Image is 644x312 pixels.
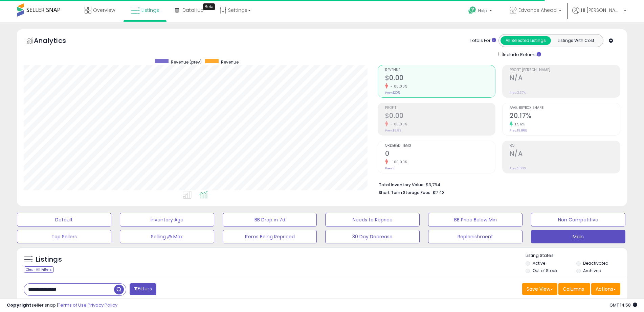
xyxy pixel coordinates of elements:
[388,84,407,89] small: -100.00%
[385,74,495,83] h2: $0.00
[379,190,431,195] b: Short Term Storage Fees:
[493,50,549,58] div: Include Returns
[583,268,601,273] label: Archived
[470,38,496,44] div: Totals For
[221,59,239,65] span: Revenue
[510,91,526,95] small: Prev: 3.37%
[120,230,214,243] button: Selling @ Max
[385,106,495,110] span: Profit
[518,7,557,14] span: Edvance Ahead
[130,283,156,295] button: Filters
[223,213,317,226] button: BB Drop in 7d
[510,144,620,148] span: ROI
[510,150,620,159] h2: N/A
[563,286,584,292] span: Columns
[7,302,31,308] strong: Copyright
[558,283,590,295] button: Columns
[510,74,620,83] h2: N/A
[223,230,317,243] button: Items Being Repriced
[379,182,425,188] b: Total Inventory Value:
[93,7,115,14] span: Overview
[34,36,79,47] h5: Analytics
[325,213,420,226] button: Needs to Reprice
[510,112,620,121] h2: 20.17%
[379,180,615,188] li: $3,764
[182,7,204,14] span: DataHub
[58,302,87,308] a: Terms of Use
[463,1,499,22] a: Help
[88,302,117,308] a: Privacy Policy
[510,166,526,170] small: Prev: 5.03%
[203,3,215,10] div: Tooltip anchor
[428,213,523,226] button: BB Price Below Min
[385,112,495,121] h2: $0.00
[388,160,407,165] small: -100.00%
[385,68,495,72] span: Revenue
[531,213,625,226] button: Non Competitive
[581,7,622,14] span: Hi [PERSON_NAME]
[388,122,407,127] small: -100.00%
[533,260,545,266] label: Active
[24,266,54,273] div: Clear All Filters
[36,255,62,264] h5: Listings
[609,302,637,308] span: 2025-09-8 14:58 GMT
[428,230,523,243] button: Replenishment
[510,106,620,110] span: Avg. Buybox Share
[468,6,476,15] i: Get Help
[17,213,111,226] button: Default
[591,283,620,295] button: Actions
[551,36,601,45] button: Listings With Cost
[526,253,627,259] p: Listing States:
[432,189,445,196] span: $2.43
[385,166,395,170] small: Prev: 3
[141,7,159,14] span: Listings
[510,128,527,133] small: Prev: 19.86%
[385,91,400,95] small: Prev: $205
[385,128,401,133] small: Prev: $6.93
[522,283,557,295] button: Save View
[513,122,525,127] small: 1.56%
[17,230,111,243] button: Top Sellers
[385,150,495,159] h2: 0
[510,68,620,72] span: Profit [PERSON_NAME]
[478,8,487,14] span: Help
[572,7,626,22] a: Hi [PERSON_NAME]
[531,230,625,243] button: Main
[7,302,117,309] div: seller snap | |
[171,59,202,65] span: Revenue (prev)
[501,36,551,45] button: All Selected Listings
[385,144,495,148] span: Ordered Items
[325,230,420,243] button: 30 Day Decrease
[583,260,608,266] label: Deactivated
[120,213,214,226] button: Inventory Age
[533,268,557,273] label: Out of Stock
